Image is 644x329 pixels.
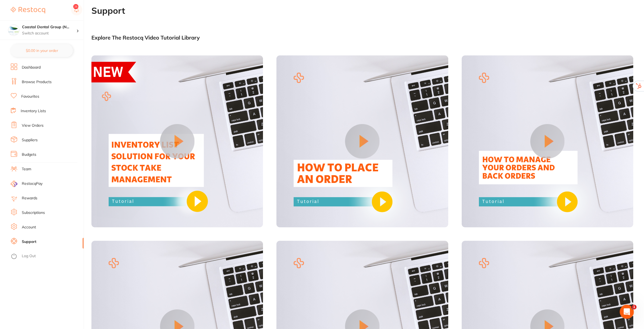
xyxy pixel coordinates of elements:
span: 1 [632,305,637,310]
a: Subscriptions [22,210,45,215]
img: Video 2 [276,55,448,227]
a: Support [22,239,36,245]
a: Budgets [22,152,36,157]
a: Team [22,167,31,172]
img: Video 3 [462,55,633,227]
p: Switch account [22,31,76,36]
img: Video 1 [91,55,263,227]
a: Account [22,225,36,230]
img: Coastal Dental Group (Newcastle) [8,25,19,36]
a: Favourites [21,94,39,99]
a: Log Out [22,253,36,259]
div: Explore The Restocq Video Tutorial Library [91,34,633,41]
h4: Coastal Dental Group (Newcastle) [22,24,76,30]
button: $0.00 in your order [11,44,73,57]
a: Suppliers [22,137,38,143]
h1: Support [91,6,644,16]
a: Rewards [22,196,37,201]
img: RestocqPay [11,181,17,187]
a: RestocqPay [11,181,42,187]
a: Restocq Logo [11,4,45,16]
a: Browse Products [22,79,52,85]
a: Inventory Lists [21,108,46,114]
span: RestocqPay [22,181,42,186]
button: Log Out [11,252,82,261]
iframe: Intercom live chat [620,305,634,319]
a: Dashboard [22,65,41,70]
a: View Orders [22,123,44,128]
img: Restocq Logo [11,7,45,13]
